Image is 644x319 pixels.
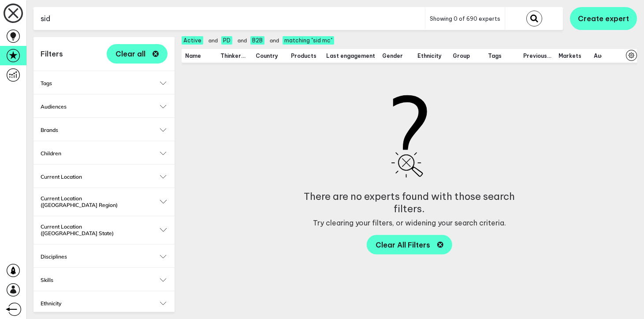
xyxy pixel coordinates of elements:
[41,103,168,110] button: Audiences
[41,49,63,58] h1: Filters
[578,14,629,23] span: Create expert
[295,190,523,214] span: There are no experts found with those search filters.
[488,53,516,59] span: Tags
[283,36,334,45] span: matching "sid mc"
[115,50,145,57] span: Clear all
[430,15,500,22] span: Showing 0 of 690 experts
[376,241,430,248] span: Clear All Filters
[41,195,168,208] button: Current Location ([GEOGRAPHIC_DATA] Region)
[570,7,637,30] button: Create expert
[313,218,506,227] span: Try clearing your filters, or widening your search criteria.
[41,277,168,283] button: Skills
[41,253,168,260] button: Disciplines
[221,36,232,45] span: PD
[523,53,551,59] span: Previous locations
[250,36,264,45] span: B2B
[34,8,425,30] input: Search for name, tags and keywords here...
[182,36,203,45] span: Active
[41,150,168,157] button: Children
[417,53,446,59] span: Ethnicity
[291,53,319,59] span: Products
[256,53,284,59] span: Country
[41,300,168,307] button: Ethnicity
[107,44,168,64] button: Clear all
[326,53,375,59] span: Last engagement
[382,53,410,59] span: Gender
[367,235,452,254] button: Clear All Filters
[220,53,249,59] span: Thinker type
[208,38,218,43] span: and
[238,38,247,43] span: and
[558,53,587,59] span: Markets
[270,38,279,43] span: and
[453,53,481,59] span: Group
[594,53,622,59] span: Audience
[41,80,168,86] button: Tags
[41,173,168,180] button: Current Location
[41,127,168,133] button: Brands
[185,53,213,59] span: Name
[41,223,168,236] button: Current Location ([GEOGRAPHIC_DATA] State)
